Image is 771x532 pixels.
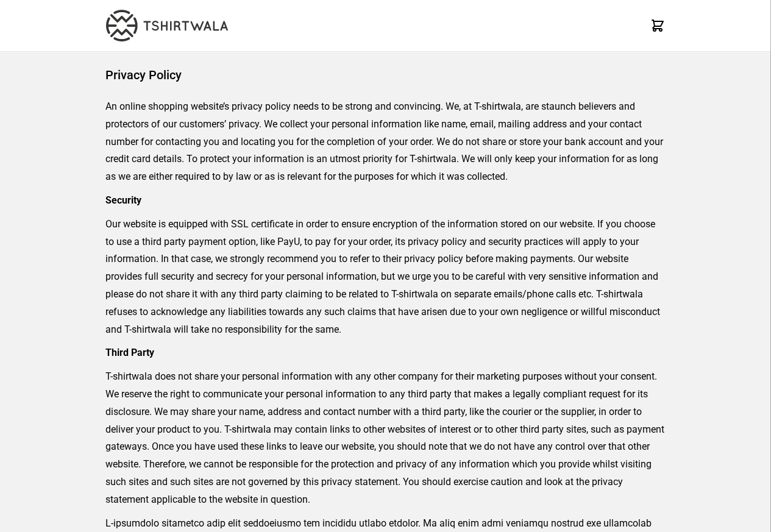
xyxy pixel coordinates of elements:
[106,10,228,41] img: TW-LOGO-400-104.png
[105,216,666,339] p: Our website is equipped with SSL certificate in order to ensure encryption of the information sto...
[105,66,666,83] h1: Privacy Policy
[105,368,666,508] p: T-shirtwala does not share your personal information with any other company for their marketing p...
[105,98,666,186] p: An online shopping website’s privacy policy needs to be strong and convincing. We, at T-shirtwala...
[105,347,154,358] strong: Third Party
[105,194,141,206] strong: Security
